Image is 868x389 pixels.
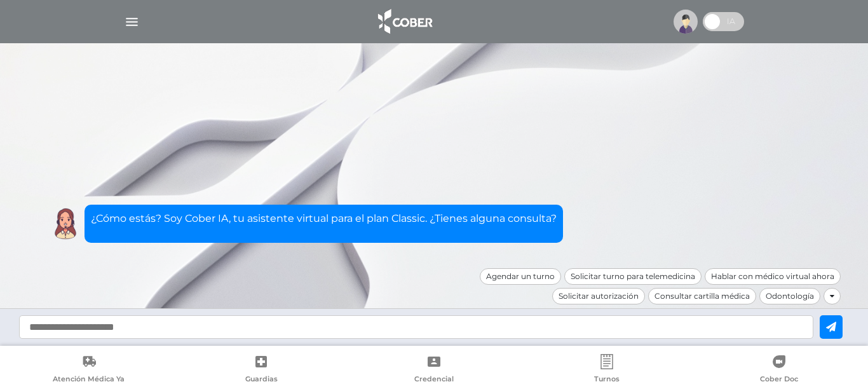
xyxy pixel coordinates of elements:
img: profile-placeholder.svg [674,10,698,34]
img: Cober_menu-lines-white.svg [124,14,140,30]
span: Atención Médica Ya [53,374,125,386]
span: Turnos [594,374,620,386]
span: Cober Doc [760,374,798,386]
a: Atención Médica Ya [3,354,175,386]
div: Odontología [759,288,820,304]
img: Cober IA [50,208,81,240]
div: Consultar cartilla médica [648,288,756,304]
a: Cober Doc [693,354,865,386]
a: Guardias [175,354,348,386]
div: Solicitar autorización [552,288,645,304]
div: Hablar con médico virtual ahora [705,268,841,285]
img: logo_cober_home-white.png [371,6,438,37]
span: Guardias [245,374,278,386]
div: Agendar un turno [480,268,561,285]
a: Credencial [348,354,520,386]
div: Solicitar turno para telemedicina [564,268,702,285]
a: Turnos [520,354,693,386]
span: Credencial [414,374,454,386]
p: ¿Cómo estás? Soy Cober IA, tu asistente virtual para el plan Classic. ¿Tienes alguna consulta? [91,211,557,226]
